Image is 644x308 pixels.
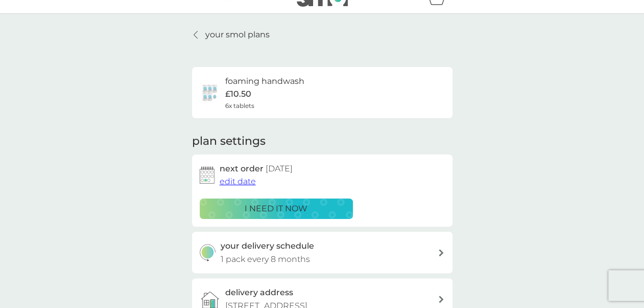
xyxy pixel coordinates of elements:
[225,75,304,88] h6: foaming handwash
[220,175,256,188] button: edit date
[221,253,310,266] p: 1 pack every 8 months
[225,286,293,299] h3: delivery address
[192,232,452,273] button: your delivery schedule1 pack every 8 months
[200,82,220,103] img: foaming handwash
[245,202,307,215] p: i need it now
[205,28,270,41] p: your smol plans
[220,162,293,175] h2: next order
[200,199,353,219] button: i need it now
[221,239,314,253] h3: your delivery schedule
[192,28,270,41] a: your smol plans
[266,164,293,173] span: [DATE]
[192,134,266,149] h2: plan settings
[225,101,254,111] span: 6x tablets
[225,87,251,101] p: £10.50
[220,177,256,186] span: edit date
